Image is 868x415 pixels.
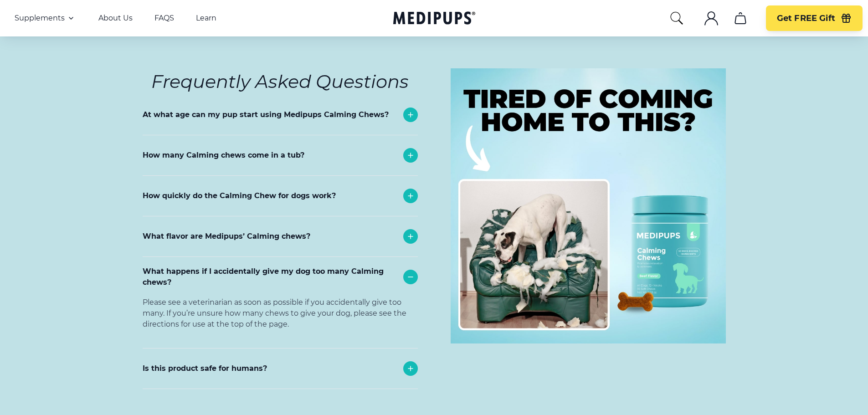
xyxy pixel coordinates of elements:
[143,216,416,311] div: We created our Calming Chews as an helpful, fast remedy. The ingredients have a calming effect on...
[669,11,684,26] button: search
[143,231,310,242] p: What flavor are Medipups’ Calming chews?
[154,14,174,23] a: FAQS
[143,256,416,286] div: Beef Flavored: Our chews will leave your pup begging for MORE!
[777,13,835,24] span: Get FREE Gift
[766,5,863,31] button: Get FREE Gift
[143,266,399,288] p: What happens if I accidentally give my dog too many Calming chews?
[143,109,389,120] p: At what age can my pup start using Medipups Calming Chews?
[15,13,77,24] button: Supplements
[143,175,416,205] div: Each tub contains 30 chews.
[98,14,133,23] a: About Us
[143,297,416,348] div: Please see a veterinarian as soon as possible if you accidentally give too many. If you’re unsure...
[15,14,65,23] span: Supplements
[143,135,416,186] div: Our calming soft chews are an amazing solution for dogs of any breed. This chew is to be given to...
[143,150,304,161] p: How many Calming chews come in a tub?
[700,7,722,29] button: account
[143,190,336,201] p: How quickly do the Calming Chew for dogs work?
[143,363,267,374] p: Is this product safe for humans?
[393,10,475,28] a: Medipups
[143,68,418,95] h6: Frequently Asked Questions
[729,7,751,29] button: cart
[196,14,216,23] a: Learn
[451,68,726,343] img: Dog paw licking solution – FAQs about our chews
